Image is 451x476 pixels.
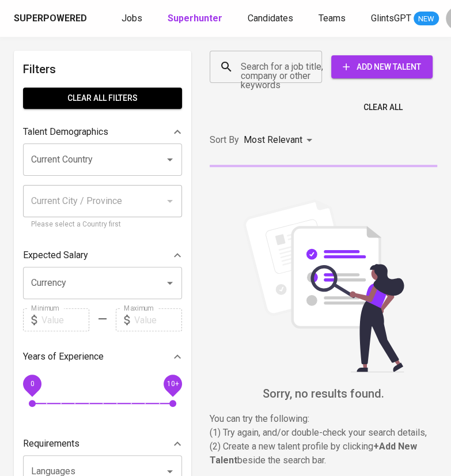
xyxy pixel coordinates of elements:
[210,440,437,467] p: (2) Create a new talent profile by clicking beside the search bar.
[371,12,439,26] a: GlintsGPT NEW
[371,13,411,24] span: GlintsGPT
[210,133,239,147] p: Sort By
[168,12,225,26] a: Superhunter
[244,130,316,151] div: Most Relevant
[414,13,439,25] span: NEW
[248,12,295,26] a: Candidates
[31,219,174,231] p: Please select a Country first
[14,12,89,25] a: Superpowered
[359,97,407,118] button: Clear All
[122,13,142,24] span: Jobs
[210,441,417,466] b: + Add New Talent
[23,350,104,364] p: Years of Experience
[319,12,348,26] a: Teams
[23,88,182,109] button: Clear All filters
[363,100,403,115] span: Clear All
[210,412,437,426] p: You can try the following :
[41,308,89,331] input: Value
[162,152,178,168] button: Open
[331,55,433,78] button: Add New Talent
[210,384,437,403] h6: Sorry, no results found.
[23,437,79,451] p: Requirements
[23,244,182,267] div: Expected Salary
[23,248,88,262] p: Expected Salary
[237,199,410,372] img: file_searching.svg
[23,120,182,143] div: Talent Demographics
[166,380,179,388] span: 10+
[244,133,302,147] p: Most Relevant
[122,12,145,26] a: Jobs
[134,308,182,331] input: Value
[23,125,108,139] p: Talent Demographics
[32,91,173,105] span: Clear All filters
[340,60,423,74] span: Add New Talent
[14,12,87,25] div: Superpowered
[168,13,222,24] b: Superhunter
[210,426,437,440] p: (1) Try again, and/or double-check your search details,
[23,345,182,368] div: Years of Experience
[162,275,178,291] button: Open
[319,13,346,24] span: Teams
[23,60,182,78] h6: Filters
[30,380,34,388] span: 0
[23,432,182,455] div: Requirements
[248,13,293,24] span: Candidates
